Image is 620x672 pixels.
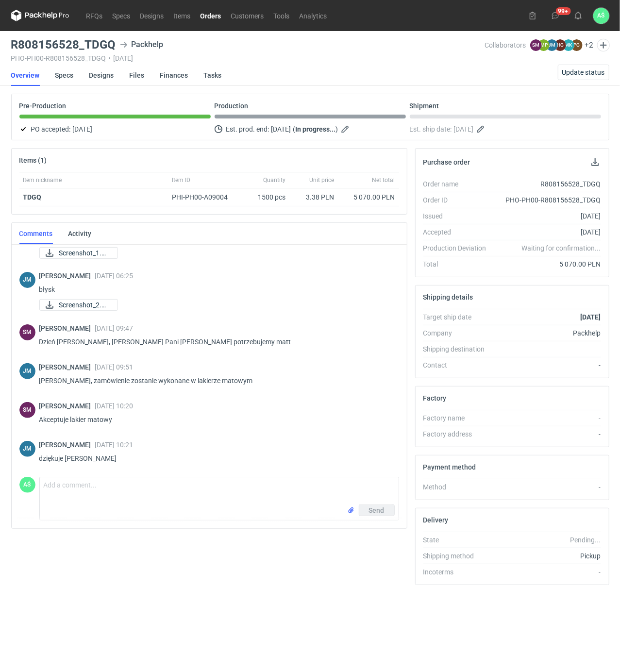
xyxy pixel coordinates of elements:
[585,41,593,50] button: +2
[593,8,609,24] div: Adrian Świerżewski
[336,125,338,133] em: )
[423,158,470,166] h2: Purchase order
[82,10,108,21] a: RFQs
[359,504,395,516] button: Send
[130,65,145,86] a: Files
[55,65,74,86] a: Specs
[120,39,164,50] div: Packhelp
[39,247,118,259] a: Screenshot_1.png
[295,10,332,21] a: Analytics
[23,193,42,201] a: TDGQ
[19,156,47,164] h2: Items (1)
[562,69,605,76] span: Update status
[423,344,494,354] div: Shipping destination
[423,429,494,439] div: Factory address
[109,54,111,62] span: •
[19,223,53,244] a: Comments
[19,272,35,288] figcaption: JM
[269,10,295,21] a: Tools
[423,413,494,423] div: Factory name
[494,429,601,439] div: -
[271,123,291,135] span: [DATE]
[172,192,237,202] div: PHI-PH00-A09004
[39,336,391,348] p: Dzień [PERSON_NAME], [PERSON_NAME] Pani [PERSON_NAME] potrzebujemy matt
[172,176,191,184] span: Item ID
[59,248,110,258] span: Screenshot_1.png
[39,284,391,295] p: błysk
[39,414,391,425] p: Akceptuje lakier matowy
[39,402,95,410] span: [PERSON_NAME]
[423,211,494,221] div: Issued
[423,259,494,269] div: Total
[423,567,494,577] div: Incoterms
[19,123,211,135] div: PO accepted:
[19,477,35,493] figcaption: AŚ
[494,413,601,423] div: -
[108,10,135,21] a: Specs
[342,192,395,202] div: 5 070.00 PLN
[89,65,114,86] a: Designs
[494,360,601,370] div: -
[369,507,385,514] span: Send
[563,39,574,51] figcaption: MK
[19,363,35,379] div: Joanna Myślak
[476,123,487,135] button: Edit estimated shipping date
[423,227,494,237] div: Accepted
[494,179,601,189] div: R808156528_TDGQ
[19,363,35,379] figcaption: JM
[423,463,476,471] h2: Payment method
[19,477,35,493] div: Adrian Świerżewski
[410,102,439,110] p: Shipment
[39,324,95,332] span: [PERSON_NAME]
[546,39,558,51] figcaption: JM
[11,65,40,86] a: Overview
[196,10,226,21] a: Orders
[226,10,269,21] a: Customers
[485,41,526,49] span: Collaborators
[423,360,494,370] div: Contact
[372,176,395,184] span: Net total
[494,482,601,492] div: -
[548,8,563,23] button: 99+
[580,313,601,321] strong: [DATE]
[19,402,35,418] div: Sebastian Markut
[494,195,601,205] div: PHO-PH00-R808156528_TDGQ
[19,402,35,418] figcaption: SM
[423,516,449,524] h2: Delivery
[95,324,134,332] span: [DATE] 09:47
[68,223,92,244] a: Activity
[11,10,69,21] svg: Packhelp Pro
[39,363,95,371] span: [PERSON_NAME]
[454,123,474,135] span: [DATE]
[11,39,116,50] h3: R808156528_TDGQ
[215,102,249,110] p: Production
[11,54,485,62] div: PHO-PH00-R808156528_TDGQ [DATE]
[538,39,550,51] figcaption: MP
[597,39,609,51] button: Edit collaborators
[19,441,35,457] figcaption: JM
[593,8,609,24] button: AŚ
[423,179,494,189] div: Order name
[19,324,35,340] div: Sebastian Markut
[554,39,566,51] figcaption: HG
[296,125,336,133] strong: In progress...
[423,535,494,545] div: State
[59,300,110,310] span: Screenshot_2.png
[19,102,67,110] p: Pre-Production
[19,324,35,340] figcaption: SM
[423,551,494,561] div: Shipping method
[95,363,134,371] span: [DATE] 09:51
[494,567,601,577] div: -
[310,176,335,184] span: Unit price
[169,10,196,21] a: Items
[571,39,583,51] figcaption: PG
[589,156,601,168] button: Download PO
[39,299,118,311] a: Screenshot_2.png
[23,176,62,184] span: Item nickname
[215,123,406,135] div: Est. prod. end:
[39,375,391,386] p: [PERSON_NAME], zamówienie zostanie wykonane w lakierze matowym
[19,441,35,457] div: Joanna Myślak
